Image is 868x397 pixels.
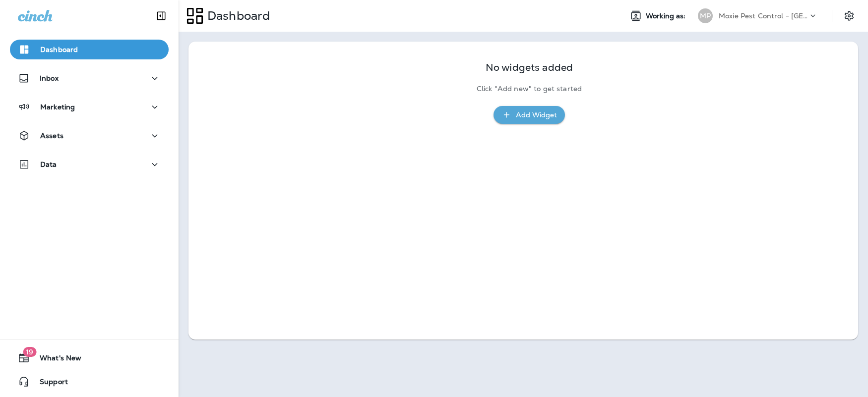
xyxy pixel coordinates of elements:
[40,132,63,140] p: Assets
[698,8,713,23] div: MP
[203,8,270,23] p: Dashboard
[486,63,573,72] p: No widgets added
[10,372,169,392] button: Support
[477,85,582,93] p: Click "Add new" to get started
[10,348,169,368] button: 19What's New
[40,46,78,53] p: Dashboard
[516,109,557,121] div: Add Widget
[30,378,68,390] span: Support
[10,154,169,174] button: Data
[30,354,81,366] span: What's New
[40,160,57,168] p: Data
[40,74,59,82] p: Inbox
[147,6,175,26] button: Collapse Sidebar
[10,97,169,117] button: Marketing
[646,12,688,20] span: Working as:
[840,7,858,25] button: Settings
[40,103,75,111] p: Marketing
[23,347,36,357] span: 19
[10,126,169,146] button: Assets
[10,40,169,59] button: Dashboard
[10,68,169,88] button: Inbox
[494,106,565,124] button: Add Widget
[719,12,808,20] p: Moxie Pest Control - [GEOGRAPHIC_DATA]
